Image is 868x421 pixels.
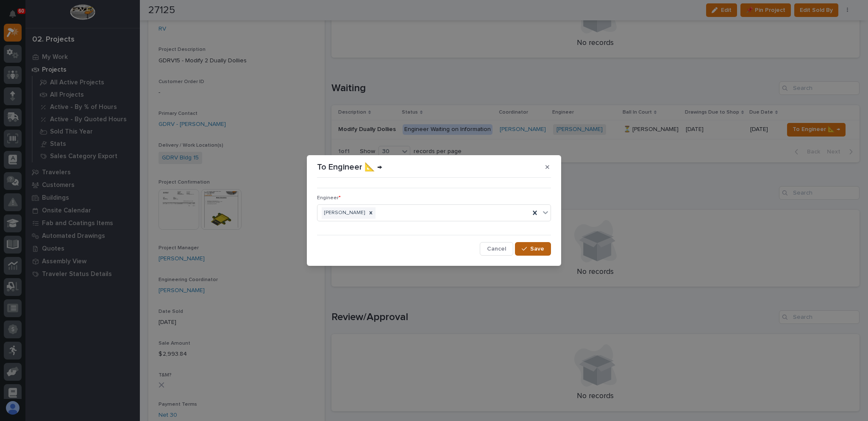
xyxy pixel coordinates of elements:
[317,195,341,201] span: Engineer
[322,207,366,219] div: [PERSON_NAME]
[530,245,544,253] span: Save
[480,242,513,256] button: Cancel
[487,245,506,253] span: Cancel
[317,162,382,172] p: To Engineer 📐 →
[515,242,551,256] button: Save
